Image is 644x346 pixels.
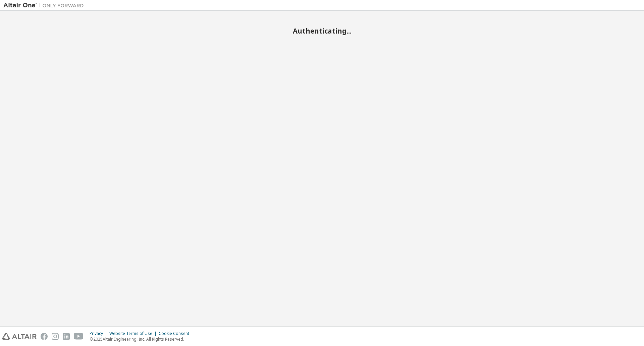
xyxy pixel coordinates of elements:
img: instagram.svg [52,333,59,340]
div: Website Terms of Use [109,331,159,336]
div: Cookie Consent [159,331,193,336]
img: Altair One [3,2,87,9]
img: linkedin.svg [63,333,70,340]
p: © 2025 Altair Engineering, Inc. All Rights Reserved. [90,336,193,342]
img: facebook.svg [41,333,48,340]
img: altair_logo.svg [2,333,37,340]
img: youtube.svg [74,333,84,340]
h2: Authenticating... [3,27,641,35]
div: Privacy [90,331,109,336]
